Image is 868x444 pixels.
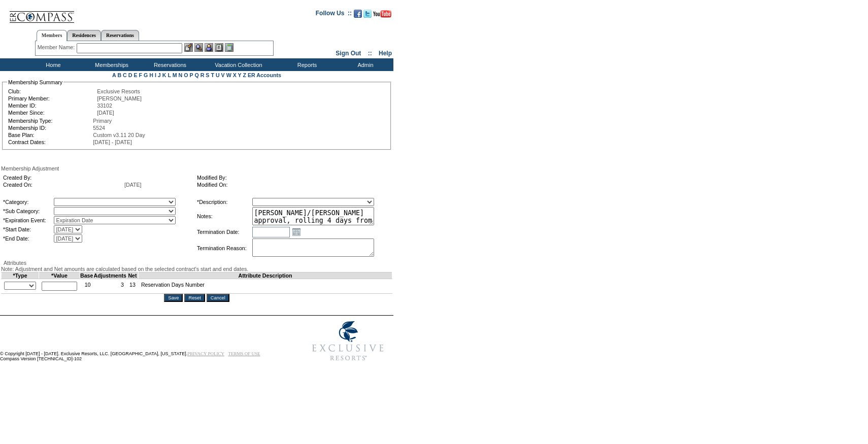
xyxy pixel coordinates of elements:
[215,43,223,52] img: Reservations
[198,58,277,71] td: Vacation Collection
[139,72,142,78] a: F
[164,294,183,302] input: Save
[197,182,387,188] td: Modified On:
[3,175,123,181] td: Created By:
[93,132,145,138] span: Custom v3.11 20 Day
[149,72,153,78] a: H
[216,72,220,78] a: U
[93,139,132,145] span: [DATE] - [DATE]
[8,139,92,145] td: Contract Dates:
[3,182,123,188] td: Created On:
[197,175,387,181] td: Modified By:
[187,351,224,356] a: PRIVACY POLICY
[173,72,177,78] a: M
[38,43,77,52] div: Member Name:
[2,272,39,279] td: *Type
[277,58,335,71] td: Reports
[184,43,193,52] img: b_edit.gif
[158,72,161,78] a: J
[123,72,127,78] a: C
[336,50,361,57] a: Sign Out
[97,95,142,101] span: [PERSON_NAME]
[201,72,205,78] a: R
[9,3,75,23] img: Compass Home
[1,165,392,172] div: Membership Adjustment
[194,43,203,52] img: View
[93,125,105,131] span: 5524
[228,351,260,356] a: TERMS OF USE
[93,118,112,124] span: Primary
[127,272,139,279] td: Net
[197,207,251,225] td: Notes:
[354,10,362,18] img: Become our fan on Facebook
[80,272,93,279] td: Base
[155,72,156,78] a: I
[97,110,114,116] span: [DATE]
[97,88,140,94] span: Exclusive Resorts
[194,72,198,78] a: Q
[93,272,127,279] td: Adjustments
[303,316,393,366] img: Exclusive Resorts
[127,279,139,294] td: 13
[23,58,81,71] td: Home
[80,279,93,294] td: 10
[101,30,139,41] a: Reservations
[67,30,101,41] a: Residences
[3,234,53,243] td: *End Date:
[211,72,214,78] a: T
[81,58,140,71] td: Memberships
[206,72,209,78] a: S
[3,216,53,224] td: *Expiration Event:
[138,279,392,294] td: Reservation Days Number
[1,260,392,266] div: Attributes
[7,79,63,85] legend: Membership Summary
[8,88,96,94] td: Club:
[363,10,372,18] img: Follow us on Twitter
[128,72,132,78] a: D
[138,272,392,279] td: Attribute Description
[3,198,53,206] td: *Category:
[368,50,372,57] span: ::
[184,72,188,78] a: O
[184,294,205,302] input: Reset
[3,225,53,233] td: *Start Date:
[233,72,237,78] a: X
[37,30,68,41] a: Members
[8,110,96,116] td: Member Since:
[8,132,92,138] td: Base Plan:
[373,13,391,19] a: Subscribe to our YouTube Channel
[8,103,96,109] td: Member ID:
[8,118,92,124] td: Membership Type:
[140,58,198,71] td: Reservations
[97,103,112,109] span: 33102
[226,72,231,78] a: W
[197,226,251,237] td: Termination Date:
[248,72,281,78] a: ER Accounts
[316,9,352,21] td: Follow Us ::
[3,207,53,215] td: *Sub Category:
[207,294,229,302] input: Cancel
[197,198,251,206] td: *Description:
[291,226,302,237] a: Open the calendar popup.
[168,72,171,78] a: L
[39,272,80,279] td: *Value
[179,72,183,78] a: N
[238,72,242,78] a: Y
[225,43,233,52] img: b_calculator.gif
[112,72,116,78] a: A
[124,182,142,188] span: [DATE]
[144,72,148,78] a: G
[354,13,362,19] a: Become our fan on Facebook
[363,13,372,19] a: Follow us on Twitter
[373,10,391,18] img: Subscribe to our YouTube Channel
[133,72,137,78] a: E
[93,279,127,294] td: 3
[117,72,121,78] a: B
[8,95,96,101] td: Primary Member:
[8,125,92,131] td: Membership ID:
[162,72,166,78] a: K
[197,238,251,258] td: Termination Reason:
[221,72,225,78] a: V
[1,266,392,272] div: Note: Adjustment and Net amounts are calculated based on the selected contract's start and end da...
[205,43,213,52] img: Impersonate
